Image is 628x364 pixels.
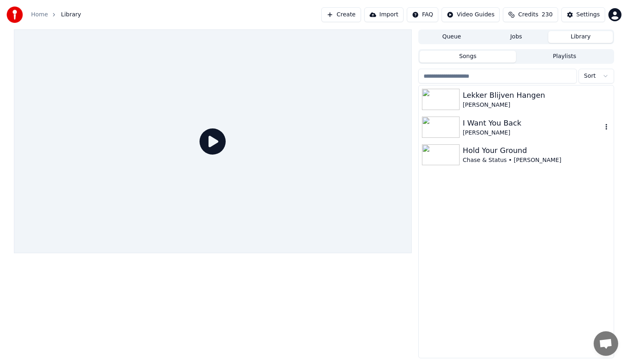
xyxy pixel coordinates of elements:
[516,51,613,63] button: Playlists
[561,7,605,22] button: Settings
[419,51,516,63] button: Songs
[419,31,484,43] button: Queue
[503,7,558,22] button: Credits230
[364,7,404,22] button: Import
[463,129,602,137] div: [PERSON_NAME]
[463,90,610,101] div: Lekker Blijven Hangen
[321,7,361,22] button: Create
[7,7,23,23] img: youka
[61,11,81,19] span: Library
[463,117,602,129] div: I Want You Back
[463,145,610,156] div: Hold Your Ground
[31,11,48,19] a: Home
[484,31,549,43] button: Jobs
[463,156,610,164] div: Chase & Status • [PERSON_NAME]
[542,11,553,19] span: 230
[584,72,596,80] span: Sort
[548,31,613,43] button: Library
[594,331,618,356] div: Open chat
[463,101,610,109] div: [PERSON_NAME]
[576,11,600,19] div: Settings
[518,11,538,19] span: Credits
[442,7,500,22] button: Video Guides
[31,11,81,19] nav: breadcrumb
[407,7,438,22] button: FAQ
